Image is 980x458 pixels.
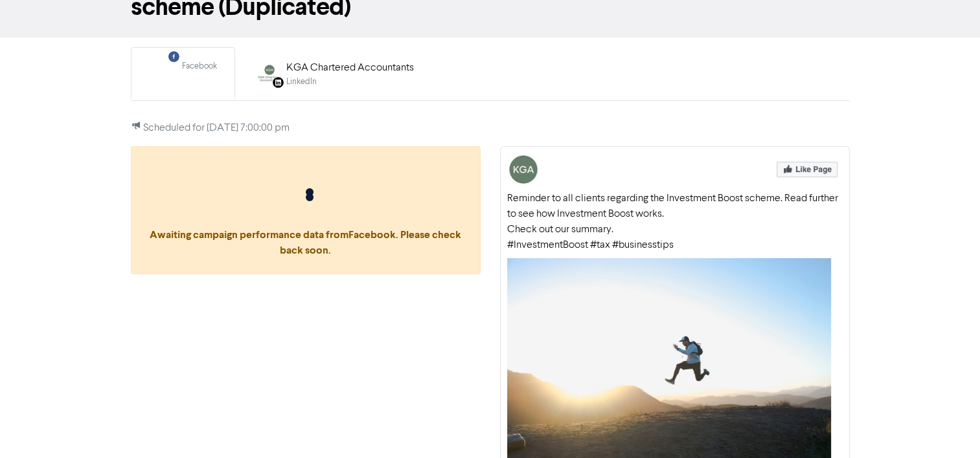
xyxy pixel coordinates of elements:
div: KGA Chartered Accountants [286,60,414,76]
img: LINKEDIN [256,60,282,86]
div: Reminder to all clients regarding the Investment Boost scheme. Read further to see how Investment... [507,191,843,253]
span: Awaiting campaign performance data from Facebook . Please check back soon. [144,188,467,257]
div: Facebook [182,60,217,72]
img: Like Page [777,162,838,177]
iframe: Chat Widget [915,396,980,458]
div: LinkedIn [286,76,414,88]
p: Scheduled for [DATE] 7:00:00 pm [131,120,850,136]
